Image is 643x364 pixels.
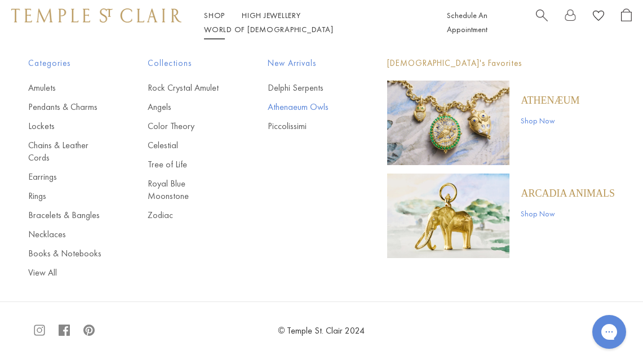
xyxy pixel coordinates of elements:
[148,158,222,171] a: Tree of Life
[28,190,103,202] a: Rings
[148,177,222,202] a: Royal Blue Moonstone
[28,120,103,132] a: Lockets
[28,56,103,70] span: Categories
[278,325,365,336] a: © Temple St. Clair 2024
[593,8,604,26] a: View Wishlist
[148,209,222,221] a: Zodiac
[28,209,103,221] a: Bracelets & Bangles
[268,56,342,70] span: New Arrivals
[28,101,103,113] a: Pendants & Charms
[268,82,342,94] a: Delphi Serpents
[148,139,222,152] a: Celestial
[536,8,548,37] a: Search
[28,82,103,94] a: Amulets
[28,247,103,260] a: Books & Notebooks
[204,10,225,20] a: ShopShop
[28,171,103,183] a: Earrings
[148,56,222,70] span: Collections
[242,10,301,20] a: High JewelleryHigh Jewellery
[148,101,222,113] a: Angels
[148,120,222,132] a: Color Theory
[268,120,342,132] a: Piccolissimi
[387,56,615,70] p: [DEMOGRAPHIC_DATA]'s Favorites
[28,139,103,164] a: Chains & Leather Cords
[268,101,342,113] a: Athenaeum Owls
[521,187,615,199] a: ARCADIA ANIMALS
[11,8,181,22] img: Temple St. Clair
[447,10,487,34] a: Schedule An Appointment
[521,114,579,127] a: Shop Now
[28,228,103,241] a: Necklaces
[621,8,632,37] a: Open Shopping Bag
[204,24,333,34] a: World of [DEMOGRAPHIC_DATA]World of [DEMOGRAPHIC_DATA]
[204,8,422,37] nav: Main navigation
[148,82,222,94] a: Rock Crystal Amulet
[521,207,615,220] a: Shop Now
[28,267,103,279] a: View All
[587,311,632,353] iframe: Gorgias live chat messenger
[521,94,579,106] a: Athenæum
